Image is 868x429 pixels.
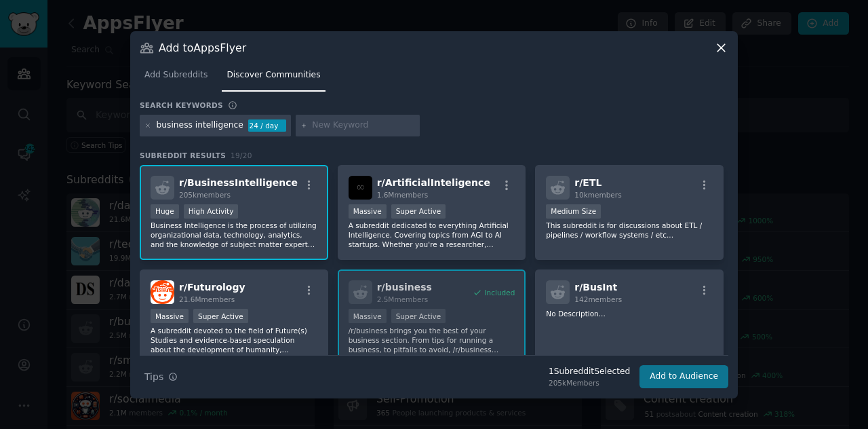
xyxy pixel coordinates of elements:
[377,191,429,199] span: 1.6M members
[144,370,163,384] span: Tips
[151,280,174,304] img: Futurology
[140,365,182,389] button: Tips
[312,119,415,132] input: New Keyword
[144,69,208,81] span: Add Subreddits
[140,64,212,92] a: Add Subreddits
[159,41,246,55] h3: Add to AppsFlyer
[546,204,601,219] div: Medium Size
[639,365,728,388] button: Add to Audience
[349,221,515,249] p: A subreddit dedicated to everything Artificial Intelligence. Covering topics from AGI to AI start...
[549,366,630,378] div: 1 Subreddit Selected
[549,378,630,388] div: 205k Members
[574,282,617,293] span: r/ BusInt
[151,309,189,323] div: Massive
[193,309,248,323] div: Super Active
[574,295,622,303] span: 142 members
[222,64,325,92] a: Discover Communities
[179,177,298,188] span: r/ BusinessIntelligence
[546,309,713,318] p: No Description...
[157,119,243,132] div: business intelligence
[349,176,372,200] img: ArtificialInteligence
[179,295,235,303] span: 21.6M members
[151,326,317,354] p: A subreddit devoted to the field of Future(s) Studies and evidence-based speculation about the de...
[151,204,179,219] div: Huge
[574,177,601,188] span: r/ ETL
[546,221,713,240] p: This subreddit is for discussions about ETL / pipelines / workflow systems / etc...
[574,191,621,199] span: 10k members
[349,204,387,219] div: Massive
[179,191,231,199] span: 205k members
[231,151,252,160] span: 19 / 20
[248,119,286,132] div: 24 / day
[151,221,317,249] p: Business Intelligence is the process of utilizing organizational data, technology, analytics, and...
[179,282,245,293] span: r/ Futurology
[391,204,446,219] div: Super Active
[226,69,320,81] span: Discover Communities
[184,204,239,219] div: High Activity
[140,151,226,160] span: Subreddit Results
[377,177,490,188] span: r/ ArtificialInteligence
[140,100,223,110] h3: Search keywords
